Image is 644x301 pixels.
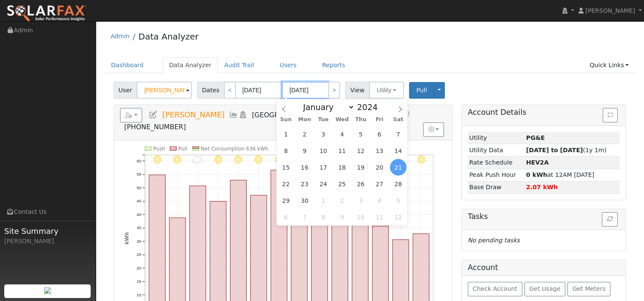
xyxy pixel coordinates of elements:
[370,117,389,122] span: Fri
[315,192,332,209] span: October 1, 2024
[273,57,303,73] a: Users
[468,156,524,169] td: Rate Schedule
[472,285,517,292] span: Check Account
[371,176,388,192] span: September 27, 2024
[153,146,165,152] text: Push
[137,279,141,284] text: 15
[153,155,161,163] i: 9/08 - Clear
[390,209,406,225] span: October 12, 2024
[572,285,606,292] span: Get Meters
[111,33,130,40] a: Admin
[137,292,141,297] text: 10
[371,209,388,225] span: October 11, 2024
[334,176,350,192] span: September 25, 2024
[371,126,388,142] span: September 6, 2024
[296,209,313,225] span: October 7, 2024
[524,169,620,181] td: at 12AM [DATE]
[468,181,524,193] td: Base Draw
[315,126,332,142] span: September 3, 2024
[416,87,427,94] span: Pull
[278,159,294,176] span: September 15, 2024
[526,147,583,153] strong: [DATE] to [DATE]
[529,285,560,292] span: Get Usage
[278,176,294,192] span: September 22, 2024
[149,111,158,119] a: Edit User (37003)
[201,146,268,152] text: Net Consumption 636 kWh
[390,192,406,209] span: October 5, 2024
[585,7,635,14] span: [PERSON_NAME]
[369,82,404,99] button: Utility
[417,155,425,163] i: 9/21 - Clear
[371,159,388,176] span: September 20, 2024
[390,126,406,142] span: September 7, 2024
[214,155,222,163] i: 9/11 - Clear
[389,117,408,122] span: Sat
[334,192,350,209] span: October 2, 2024
[315,176,332,192] span: September 24, 2024
[352,209,369,225] span: October 10, 2024
[137,185,141,190] text: 50
[162,111,224,119] span: [PERSON_NAME]
[334,159,350,176] span: September 18, 2024
[334,209,350,225] span: October 9, 2024
[468,237,520,244] i: No pending tasks
[296,176,313,192] span: September 23, 2024
[114,82,137,99] span: User
[278,209,294,225] span: October 6, 2024
[178,146,187,152] text: Pull
[224,82,236,99] a: <
[333,117,352,122] span: Wed
[602,212,618,227] button: Refresh
[468,212,620,221] h5: Tasks
[583,57,635,73] a: Quick Links
[252,111,398,119] span: [GEOGRAPHIC_DATA], [GEOGRAPHIC_DATA]
[296,142,313,159] span: September 9, 2024
[4,237,91,246] div: [PERSON_NAME]
[197,82,224,99] span: Dates
[299,102,355,112] select: Month
[255,155,263,163] i: 9/13 - Clear
[137,239,141,244] text: 30
[409,82,434,99] button: Pull
[238,111,248,119] a: Login As (last Never)
[277,117,295,122] span: Sun
[234,155,242,163] i: 9/12 - Clear
[526,171,547,178] strong: 0 kWh
[218,57,260,73] a: Audit Trail
[137,82,192,99] input: Select a User
[137,172,141,176] text: 55
[278,192,294,209] span: September 29, 2024
[355,102,385,112] input: Year
[334,126,350,142] span: September 4, 2024
[296,159,313,176] span: September 16, 2024
[137,159,141,163] text: 60
[371,192,388,209] span: October 4, 2024
[316,57,352,73] a: Reports
[123,232,129,244] text: kWh
[390,159,406,176] span: September 21, 2024
[137,199,141,203] text: 45
[603,108,618,122] button: Issue History
[468,263,498,272] h5: Account
[137,266,141,270] text: 20
[334,142,350,159] span: September 11, 2024
[137,225,141,230] text: 35
[526,184,558,190] strong: 2.07 kWh
[315,142,332,159] span: September 10, 2024
[296,126,313,142] span: September 2, 2024
[314,117,333,122] span: Tue
[567,282,610,296] button: Get Meters
[468,108,620,117] h5: Account Details
[192,155,203,163] i: 9/10 - MostlyCloudy
[4,225,91,237] span: Site Summary
[278,126,294,142] span: September 1, 2024
[526,159,549,166] strong: L
[278,142,294,159] span: September 8, 2024
[468,169,524,181] td: Peak Push Hour
[6,5,86,23] img: SolarFax
[229,111,238,119] a: Multi-Series Graph
[468,144,524,156] td: Utility Data
[124,123,186,131] span: [PHONE_NUMBER]
[315,159,332,176] span: September 17, 2024
[352,176,369,192] span: September 26, 2024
